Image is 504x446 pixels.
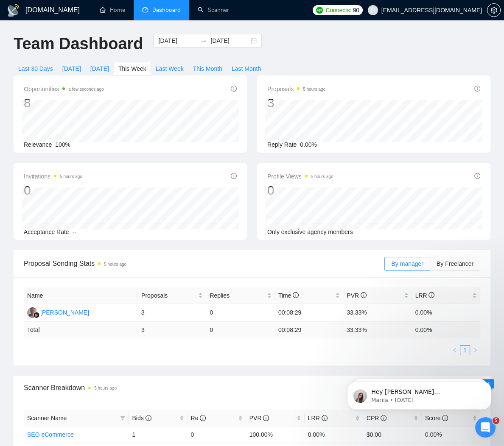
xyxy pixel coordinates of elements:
[86,62,114,75] button: [DATE]
[475,417,496,438] iframe: Intercom live chat
[118,64,146,73] span: This Week
[370,7,376,13] span: user
[343,322,412,338] td: 33.33 %
[151,62,188,75] button: Last Week
[363,426,422,443] td: $0.00
[27,431,74,438] a: SEO eCommerce
[24,287,138,304] th: Name
[206,287,274,304] th: Replies
[138,322,206,338] td: 3
[138,304,206,322] td: 3
[316,7,323,14] img: upwork-logo.png
[334,364,504,423] iframe: Intercom notifications message
[267,182,333,198] div: 0
[305,426,363,443] td: 0.00%
[114,62,151,75] button: This Week
[156,64,184,73] span: Last Week
[437,260,473,267] span: By Freelancer
[415,292,435,299] span: LRR
[200,37,207,44] span: to
[62,64,81,73] span: [DATE]
[343,304,412,322] td: 33.33%
[391,260,423,267] span: By manager
[325,6,351,15] span: Connects:
[188,62,227,75] button: This Month
[24,258,384,269] span: Proposal Sending Stats
[353,6,359,15] span: 90
[104,262,126,267] time: 5 hours ago
[132,415,151,421] span: Bids
[452,348,457,353] span: left
[246,426,305,443] td: 100.00%
[275,304,343,322] td: 00:08:29
[198,6,229,14] a: searchScanner
[487,7,501,14] a: setting
[450,345,460,355] button: left
[152,6,181,14] span: Dashboard
[120,415,125,421] span: filter
[24,229,69,235] span: Acceptance Rate
[24,182,82,198] div: 0
[487,7,500,14] span: setting
[308,415,328,421] span: LRR
[322,415,328,421] span: info-circle
[94,386,117,390] time: 5 hours ago
[27,415,67,421] span: Scanner Name
[24,84,104,94] span: Opportunities
[460,345,470,355] li: 1
[24,141,52,148] span: Relevance
[231,173,237,179] span: info-circle
[210,291,265,300] span: Replies
[267,141,297,148] span: Reply Rate
[206,304,274,322] td: 0
[249,415,269,421] span: PVR
[311,174,333,179] time: 5 hours ago
[129,426,187,443] td: 1
[24,171,82,181] span: Invitations
[293,292,299,298] span: info-circle
[474,86,480,92] span: info-circle
[27,307,38,318] img: WW
[487,3,501,17] button: setting
[267,171,333,181] span: Profile Views
[24,95,104,111] div: 8
[27,309,89,315] a: WW[PERSON_NAME]
[493,417,499,424] span: 5
[422,426,480,443] td: 0.00%
[146,415,151,421] span: info-circle
[275,322,343,338] td: 00:08:29
[188,426,246,443] td: 0
[7,4,20,17] img: logo
[34,312,39,318] img: gigradar-bm.png
[474,173,480,179] span: info-circle
[450,345,460,355] li: Previous Page
[100,6,125,14] a: homeHome
[193,64,222,73] span: This Month
[300,141,317,148] span: 0.00%
[460,346,470,355] a: 1
[428,292,434,298] span: info-circle
[473,348,478,353] span: right
[14,34,143,54] h1: Team Dashboard
[210,36,249,45] input: End date
[303,87,325,92] time: 5 hours ago
[412,322,480,338] td: 0.00 %
[141,291,196,300] span: Proposals
[200,415,206,421] span: info-circle
[278,292,299,299] span: Time
[90,64,109,73] span: [DATE]
[40,308,89,317] div: [PERSON_NAME]
[73,229,76,235] span: --
[267,84,325,94] span: Proposals
[58,62,86,75] button: [DATE]
[37,25,146,141] span: Hey [PERSON_NAME][EMAIL_ADDRESS][DOMAIN_NAME], Looks like your Upwork agency Equinox Dynamics LDA...
[232,64,261,73] span: Last Month
[24,382,480,393] span: Scanner Breakdown
[18,64,53,73] span: Last 30 Days
[60,174,82,179] time: 5 hours ago
[347,292,367,299] span: PVR
[24,322,138,338] td: Total
[227,62,266,75] button: Last Month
